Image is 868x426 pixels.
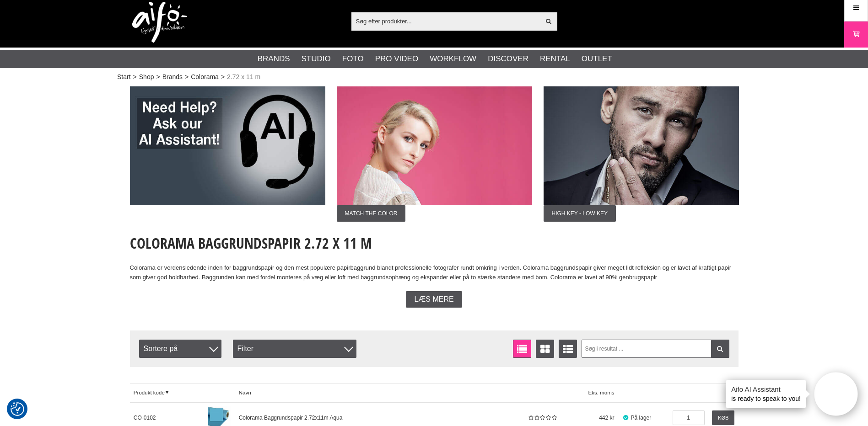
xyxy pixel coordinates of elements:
[712,410,734,425] a: Køb
[731,384,801,394] h4: Aifo AI Assistant
[185,72,189,82] span: >
[559,340,577,358] a: Udvid liste
[302,53,331,65] a: Studio
[130,263,739,282] p: Colorama er verdensledende inden for baggrundspapir og den mest populære papirbaggrund blandt pro...
[513,340,531,358] a: Vis liste
[235,383,523,402] a: Navn
[239,415,343,421] span: Colorama Baggrundspapir 2.72x11m Aqua
[132,2,187,43] img: logo.png
[337,86,532,205] img: Annonce:002 ban-colorama-272x11-001.jpg
[622,415,629,421] i: På lager
[221,72,225,82] span: >
[258,53,290,65] a: Brands
[11,401,24,417] button: Samtykkepræferencer
[414,295,453,304] span: Læs mere
[488,53,528,65] a: Discover
[544,86,739,222] a: Annonce:005 ban-colorama-272x11-002.jpgHigh key - Low key
[536,340,554,358] a: Vinduevisning
[337,205,406,222] span: Match the color
[582,53,612,65] a: Outlet
[11,402,24,416] img: Revisit consent button
[139,72,154,82] a: Shop
[162,72,183,82] a: Brands
[342,53,364,65] a: Foto
[134,415,156,421] span: CO-0102
[351,14,540,28] input: Søg efter produkter...
[582,340,729,358] input: Søg i resultat ...
[375,53,418,65] a: Pro Video
[130,383,205,402] a: Produkt kode
[527,414,556,422] div: Kundebedømmelse: 0
[726,380,806,408] div: is ready to speak to you!
[544,86,739,205] img: Annonce:005 ban-colorama-272x11-002.jpg
[227,72,260,82] span: 2.72 x 11 m
[130,86,325,205] img: Annonce:007 ban-elin-AIelin-eng.jpg
[133,72,137,82] span: >
[337,86,532,222] a: Annonce:002 ban-colorama-272x11-001.jpgMatch the color
[130,233,739,253] h1: Colorama Baggrundspapir 2.72 x 11 m
[711,340,729,358] a: Filtrer
[561,383,618,402] span: Eks. moms
[191,72,219,82] a: Colorama
[540,53,570,65] a: Rental
[430,53,476,65] a: Workflow
[233,340,356,358] div: Filter
[544,205,616,222] span: High key - Low key
[117,72,131,82] a: Start
[139,340,221,358] span: Sortere på
[156,72,160,82] span: >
